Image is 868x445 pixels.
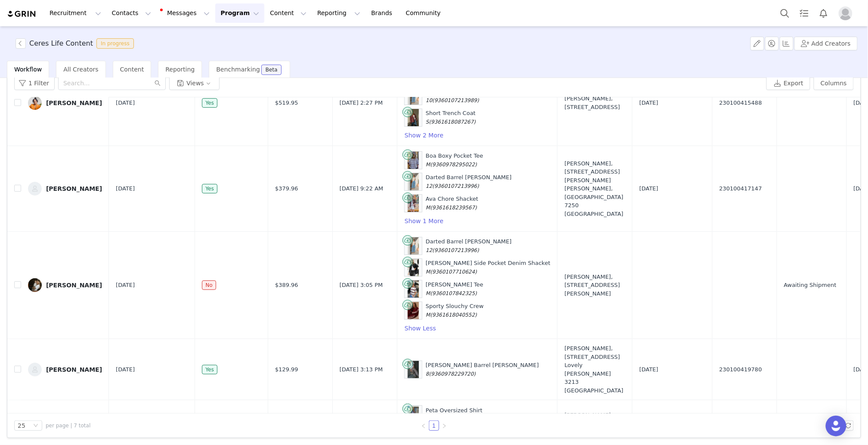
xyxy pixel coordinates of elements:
button: Reporting [312,3,366,23]
button: Notifications [814,3,833,23]
a: [PERSON_NAME] [28,182,102,196]
span: (9360107213989) [432,97,479,103]
i: icon: left [421,423,426,429]
span: (9360978295022) [430,162,477,168]
span: Workflow [14,66,42,73]
span: 10 [426,97,432,103]
div: Boa Boxy Pocket Tee [426,152,483,168]
img: Product Image [408,237,419,255]
button: Show 2 More [404,130,444,140]
button: Add Creators [794,37,858,50]
i: icon: down [33,423,38,429]
span: [DATE] [639,365,658,374]
img: 5156897b-afb6-4c48-a0da-36537bef3d10--s.jpg [28,363,42,377]
button: Program [215,3,264,23]
span: [DATE] [116,365,135,374]
span: M [426,162,430,168]
span: M [426,312,430,318]
div: Short Trench Coat [426,109,476,126]
div: [PERSON_NAME], [STREET_ADDRESS] Lovely [PERSON_NAME] 3213 [GEOGRAPHIC_DATA] [564,344,625,395]
span: [DATE] [116,184,135,193]
img: 255c1515-10d7-4d49-ada4-6390b701dec9.jpg [28,96,42,110]
span: No [202,280,216,290]
span: 8 [426,371,429,377]
span: [DATE] [116,99,135,107]
a: [PERSON_NAME] [28,363,102,377]
span: $379.96 [275,184,298,193]
img: a5180616-840d-4169-973b-f111ef7b72b3--s.jpg [28,182,42,196]
i: icon: search [155,80,161,86]
div: [PERSON_NAME], [STREET_ADDRESS][PERSON_NAME] [564,273,625,298]
a: [PERSON_NAME] [28,278,102,292]
input: Search... [58,76,166,90]
span: $519.95 [275,99,298,107]
div: Ava Chore Shacket [426,195,478,212]
img: Product Image [408,406,419,423]
span: $389.96 [275,281,298,289]
a: [PERSON_NAME] [28,96,102,110]
div: [PERSON_NAME] Barrel [PERSON_NAME] [426,361,539,378]
div: [PERSON_NAME] Tee [426,280,484,297]
button: Export [766,76,810,90]
img: 028227b1-2e04-4e1a-932c-4503d0ba0307.jpg [28,278,42,292]
div: [PERSON_NAME] [46,282,102,289]
a: Tasks [795,3,814,23]
span: Yes [202,365,217,374]
div: [PERSON_NAME] [46,100,102,106]
div: [PERSON_NAME] Side Pocket Denim Shacket [426,259,551,276]
span: [DATE] [639,99,658,107]
span: (9360107213996) [432,247,479,253]
li: Next Page [439,420,449,431]
span: (9360978229720) [429,371,476,377]
div: Darted Barrel [PERSON_NAME] [426,173,512,190]
span: 230100419780 [719,365,762,374]
div: Sporty Slouchy Crew [426,302,484,319]
div: [PERSON_NAME], [STREET_ADDRESS] [564,94,625,111]
li: Previous Page [418,420,429,431]
button: Recruitment [44,3,106,23]
span: Yes [202,98,217,108]
span: (9360107842325) [430,290,477,296]
span: (9360107213996) [432,183,479,189]
li: 1 [429,420,439,431]
img: Product Image [408,280,419,298]
span: (9361618087267) [429,119,476,125]
span: Benchmarking [216,66,260,73]
a: Brands [366,3,400,23]
span: (9361618239567) [430,205,477,211]
div: Beta [266,67,278,72]
button: Profile [834,6,861,20]
span: [DATE] [116,281,135,289]
span: [DATE] 2:27 PM [340,99,383,107]
span: [DATE] 3:05 PM [340,281,383,289]
img: Product Image [408,361,419,378]
span: 230100415488 [719,99,762,107]
span: [DATE] 9:22 AM [340,184,384,193]
button: Columns [814,76,854,90]
button: Show Less [404,323,437,333]
span: [DATE] [639,184,658,193]
img: Product Image [408,173,419,190]
span: Content [120,66,144,73]
button: Contacts [107,3,156,23]
button: Show 1 More [404,216,444,226]
button: Content [265,3,312,23]
div: 25 [18,421,25,430]
span: $129.99 [275,365,298,374]
span: M [426,269,430,275]
span: 12 [426,247,432,253]
span: (9360107710624) [430,269,477,275]
span: per page | 7 total [46,422,90,429]
span: M [426,205,430,211]
div: [PERSON_NAME] [46,185,102,192]
span: M [426,290,430,296]
img: Product Image [408,302,419,319]
span: S [426,119,429,125]
img: Product Image [408,259,419,276]
span: 230100417147 [719,184,762,193]
img: grin logo [7,10,37,18]
button: 1 Filter [14,76,55,90]
span: Yes [202,184,217,193]
h3: Ceres Life Content [29,38,93,49]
